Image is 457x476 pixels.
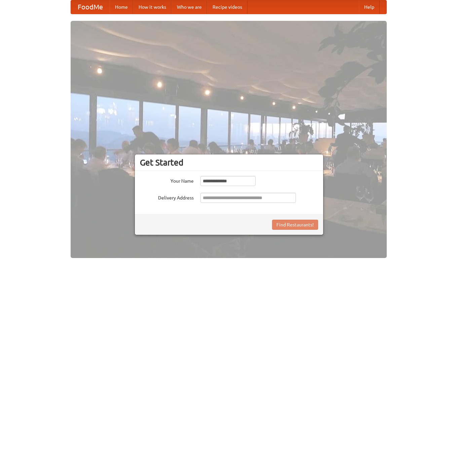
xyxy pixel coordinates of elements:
[207,0,247,14] a: Recipe videos
[272,220,318,230] button: Find Restaurants!
[359,0,380,14] a: Help
[71,0,110,14] a: FoodMe
[133,0,172,14] a: How it works
[140,176,194,184] label: Your Name
[172,0,207,14] a: Who we are
[110,0,133,14] a: Home
[140,193,194,201] label: Delivery Address
[140,157,318,168] h3: Get Started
